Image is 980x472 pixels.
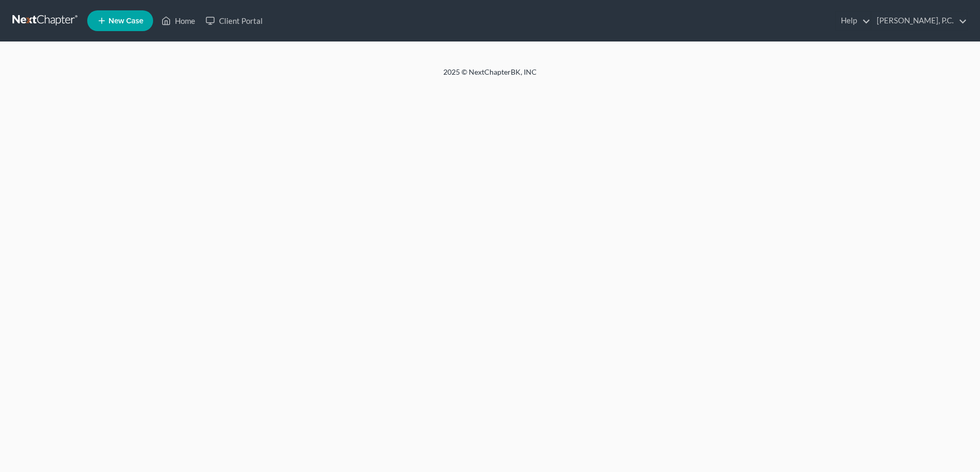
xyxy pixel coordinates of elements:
[156,11,200,30] a: Home
[872,11,967,30] a: [PERSON_NAME], P.C.
[194,67,786,86] div: 2025 © NextChapterBK, INC
[87,10,153,31] new-legal-case-button: New Case
[836,11,870,30] a: Help
[200,11,268,30] a: Client Portal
